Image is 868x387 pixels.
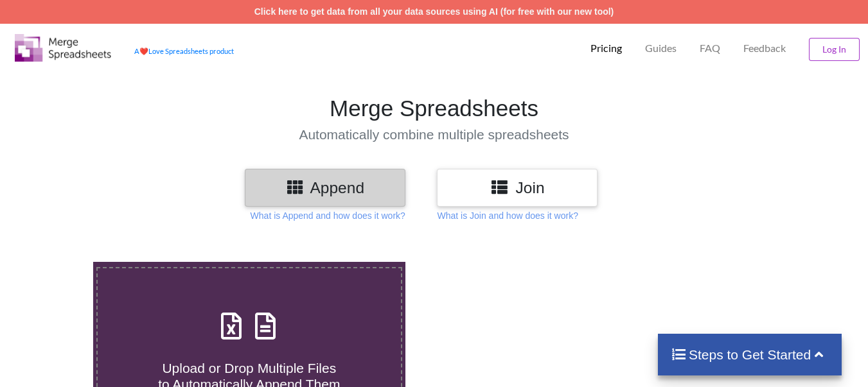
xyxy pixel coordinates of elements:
[809,38,860,61] button: Log In
[254,6,614,17] a: Click here to get data from all your data sources using AI (for free with our new tool)
[645,42,677,55] p: Guides
[671,347,829,363] h4: Steps to Get Started
[254,178,396,197] h3: Append
[700,42,720,55] p: FAQ
[743,43,786,53] span: Feedback
[15,34,111,62] img: Logo.png
[139,47,148,55] span: heart
[447,178,588,197] h3: Join
[437,209,578,222] p: What is Join and how does it work?
[590,42,622,55] p: Pricing
[134,47,234,55] a: AheartLove Spreadsheets product
[251,209,405,222] p: What is Append and how does it work?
